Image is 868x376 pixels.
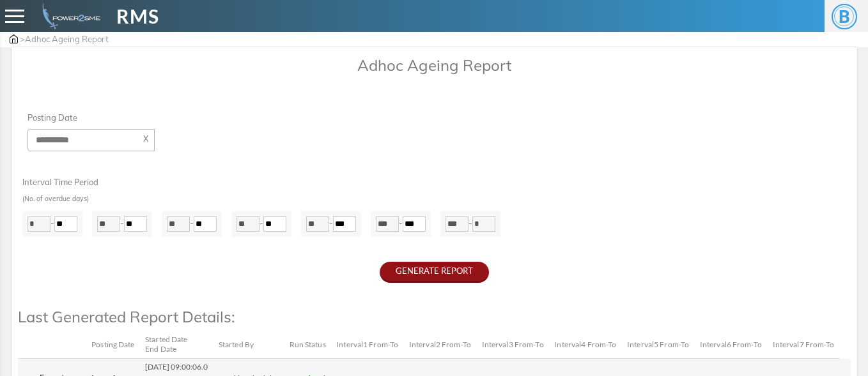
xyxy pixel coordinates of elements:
th: Posting Date [86,331,140,358]
th: Interval2 From-To [404,331,477,358]
div: - [231,211,291,237]
th: Interval6 From-To [695,331,768,358]
div: - [371,211,431,237]
a: X [143,133,148,146]
th: Interval5 From-To [622,331,695,358]
th: Interval4 From-To [549,331,622,358]
div: End Date [145,345,208,354]
th: Started Date [140,331,213,358]
th: Run Status [284,331,332,358]
button: GENERATE REPORT [380,262,489,283]
div: - [440,211,500,237]
img: admin [37,3,100,29]
th: Interval1 From-To [331,331,404,358]
th: Started By [213,331,284,358]
div: - [162,211,222,237]
label: Interval Time Period [22,176,98,189]
small: (No. of overdue days) [22,195,89,203]
img: admin [10,34,18,43]
span: RMS [116,2,159,31]
label: Posting Date [22,112,91,124]
span: Last Generated Report Details: [18,307,235,326]
p: Adhoc Ageing Report [18,54,851,77]
div: - [92,211,152,237]
th: Interval7 From-To [768,331,841,358]
div: - [301,211,361,237]
span: Adhoc Ageing Report [25,34,109,44]
span: B [832,4,857,29]
th: Interval3 From-To [477,331,550,358]
div: - [22,211,82,237]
